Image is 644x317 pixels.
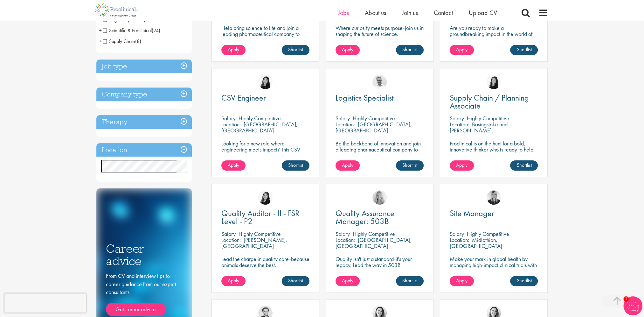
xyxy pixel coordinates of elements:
span: Apply [456,46,467,53]
p: [GEOGRAPHIC_DATA], [GEOGRAPHIC_DATA] [221,121,298,134]
span: Contact [434,9,453,17]
span: Supply Chain [103,38,135,45]
a: Jobs [338,9,349,17]
p: Highly Competitive [239,230,281,237]
h3: Location [96,143,192,157]
a: Get career advice [106,303,165,316]
span: Salary [221,115,236,122]
span: Salary [221,230,236,237]
span: + [99,25,102,35]
p: Proclinical is on the hunt for a bold, innovative thinker who is ready to help push the boundarie... [450,140,538,165]
p: Help bring science to life and join a leading pharmaceutical company to play a key role in delive... [221,25,309,55]
a: Join us [402,9,418,17]
span: Location: [221,121,241,128]
a: Apply [336,45,360,55]
span: Location: [221,236,241,243]
p: Highly Competitive [239,115,281,122]
p: Highly Competitive [467,230,509,237]
img: Janelle Jones [487,190,501,205]
span: CSV Engineer [221,92,266,103]
a: Upload CV [469,9,497,17]
a: Apply [221,160,246,171]
img: Numhom Sudsok [487,75,501,89]
img: Chatbot [623,296,642,315]
a: Logistics Specialist [336,94,424,102]
a: Apply [336,276,360,286]
img: Numhom Sudsok [258,190,273,205]
div: From CV and interview tips to career guidance from our expert consultants [106,272,182,316]
span: Quality Auditor - II - FSR Level - P2 [221,208,299,227]
span: Location: [336,236,355,243]
h3: Company type [96,88,192,101]
a: Shortlist [282,160,309,171]
p: Highly Competitive [353,115,395,122]
img: Shannon Briggs [372,190,387,205]
a: Shortlist [282,45,309,55]
span: Apply [228,277,239,284]
span: Logistics Specialist [336,92,394,103]
p: Quality isn't just a standard-it's your legacy. Lead the way in 503B excellence. [336,256,424,274]
iframe: reCAPTCHA [4,293,86,313]
span: Apply [342,46,353,53]
span: Site Manager [450,208,494,219]
span: Scientific & Preclinical [103,27,152,34]
p: Where curiosity meets purpose-join us in shaping the future of science. [336,25,424,37]
a: Shortlist [282,276,309,286]
a: Shortlist [396,160,424,171]
a: Shortlist [510,160,538,171]
p: Midlothian, [GEOGRAPHIC_DATA] [450,236,502,250]
span: + [99,36,102,46]
p: [GEOGRAPHIC_DATA], [GEOGRAPHIC_DATA] [336,236,412,250]
p: Looking for a new role where engineering meets impact? This CSV Engineer role is calling your name! [221,140,309,158]
img: Numhom Sudsok [258,75,273,89]
span: Supply Chain [103,38,141,45]
p: [PERSON_NAME], [GEOGRAPHIC_DATA] [221,236,287,250]
h3: Career advice [106,243,182,267]
a: Apply [450,160,474,171]
a: Supply Chain / Planning Associate [450,94,538,110]
span: Supply Chain / Planning Associate [450,92,529,111]
p: Are you ready to make a groundbreaking impact in the world of biotechnology? Join a growing compa... [450,25,538,55]
p: Highly Competitive [467,115,509,122]
h3: Therapy [96,115,192,129]
span: Salary [450,230,464,237]
a: CSV Engineer [221,94,309,102]
span: Salary [336,230,350,237]
h3: Job type [96,60,192,73]
a: Shortlist [510,276,538,286]
a: About us [365,9,386,17]
a: Quality Auditor - II - FSR Level - P2 [221,209,309,225]
a: Site Manager [450,209,538,217]
a: Apply [450,45,474,55]
a: Shortlist [510,45,538,55]
a: Apply [221,45,246,55]
p: Basingstoke and [PERSON_NAME], [GEOGRAPHIC_DATA] [450,121,508,140]
span: Quality Assurance Manager: 503B [336,208,394,227]
span: Apply [456,277,467,284]
span: Location: [450,121,469,128]
p: Be the backbone of innovation and join a leading pharmaceutical company to help keep life-changin... [336,140,424,165]
span: Salary [450,115,464,122]
a: Apply [450,276,474,286]
p: Make your mark in global health by managing high-impact clinical trials with a leading CRO. [450,256,538,274]
span: Apply [228,46,239,53]
a: Shortlist [396,276,424,286]
img: Joshua Bye [372,75,387,89]
span: Location: [450,236,469,243]
span: Apply [342,277,353,284]
span: Salary [336,115,350,122]
p: Highly Competitive [353,230,395,237]
a: Apply [221,276,246,286]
